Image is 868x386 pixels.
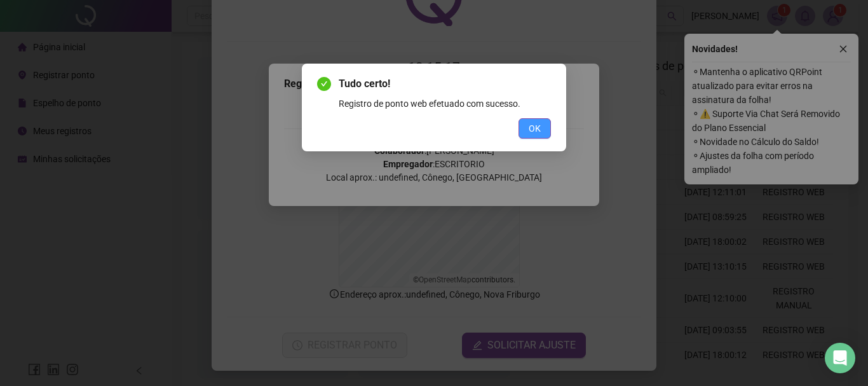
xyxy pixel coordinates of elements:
span: OK [529,121,541,135]
div: Registro de ponto web efetuado com sucesso. [339,97,551,111]
button: OK [519,118,551,139]
span: Tudo certo! [339,76,551,92]
div: Open Intercom Messenger [825,343,855,373]
span: check-circle [317,77,331,91]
